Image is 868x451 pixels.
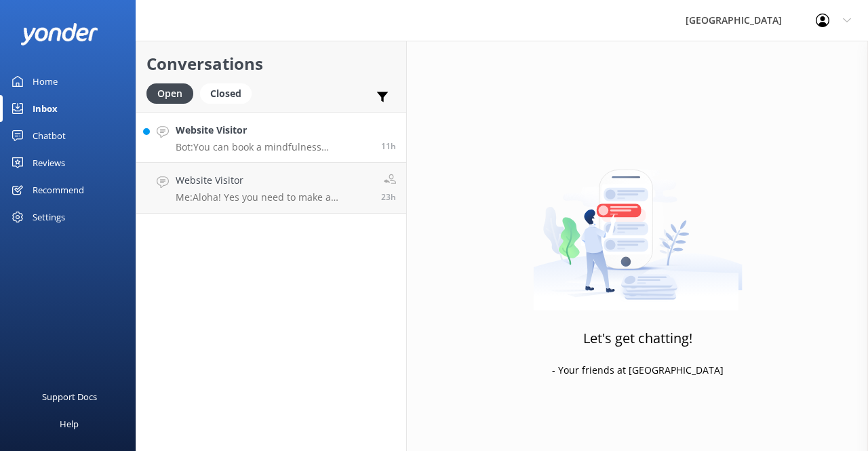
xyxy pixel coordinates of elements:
div: Closed [200,83,252,104]
a: Closed [200,85,258,100]
p: Bot: You can book a mindfulness experience in the [GEOGRAPHIC_DATA] here: [URL][DOMAIN_NAME]. [176,141,371,153]
div: Settings [33,203,65,231]
div: Home [33,68,58,95]
h3: Let's get chatting! [583,328,692,349]
div: Support Docs [42,383,97,410]
a: Website VisitorBot:You can book a mindfulness experience in the [GEOGRAPHIC_DATA] here: [URL][DOM... [136,112,406,163]
div: Recommend [33,176,84,203]
div: Inbox [33,95,58,122]
span: Aug 26 2025 02:42pm (UTC -10:00) Pacific/Honolulu [381,191,396,203]
div: Reviews [33,149,65,176]
p: - Your friends at [GEOGRAPHIC_DATA] [552,363,724,378]
div: Chatbot [33,122,66,149]
img: artwork of a man stealing a conversation from at giant smartphone [533,141,743,311]
p: Me: Aloha! Yes you need to make a booking. Please visit our website [URL][DOMAIN_NAME]. Alternati... [176,191,371,203]
span: Aug 27 2025 02:43am (UTC -10:00) Pacific/Honolulu [381,140,396,152]
a: Open [146,85,200,100]
a: Website VisitorMe:Aloha! Yes you need to make a booking. Please visit our website [URL][DOMAIN_NA... [136,163,406,214]
h2: Conversations [146,51,396,77]
h4: Website Visitor [176,123,371,138]
h4: Website Visitor [176,173,371,188]
img: yonder-white-logo.png [20,23,98,45]
div: Help [60,410,79,437]
div: Open [146,83,193,104]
